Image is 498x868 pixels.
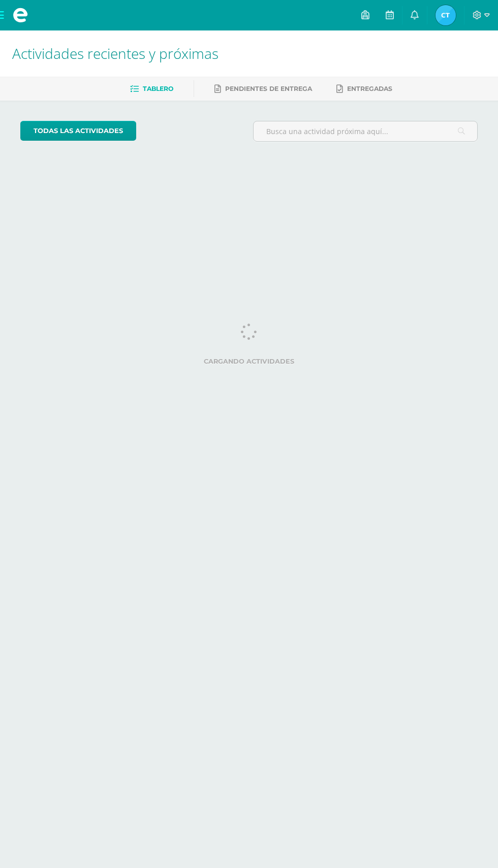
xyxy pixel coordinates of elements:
span: Tablero [143,85,173,92]
a: todas las Actividades [20,121,136,141]
span: Actividades recientes y próximas [12,44,219,63]
input: Busca una actividad próxima aquí... [254,121,477,141]
a: Pendientes de entrega [214,81,312,97]
a: Tablero [130,81,173,97]
span: Pendientes de entrega [225,85,312,92]
label: Cargando actividades [20,358,478,365]
a: Entregadas [336,81,392,97]
span: Entregadas [347,85,392,92]
img: 04f71514c926c92c0bb4042b2c09cb1f.png [435,5,456,25]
